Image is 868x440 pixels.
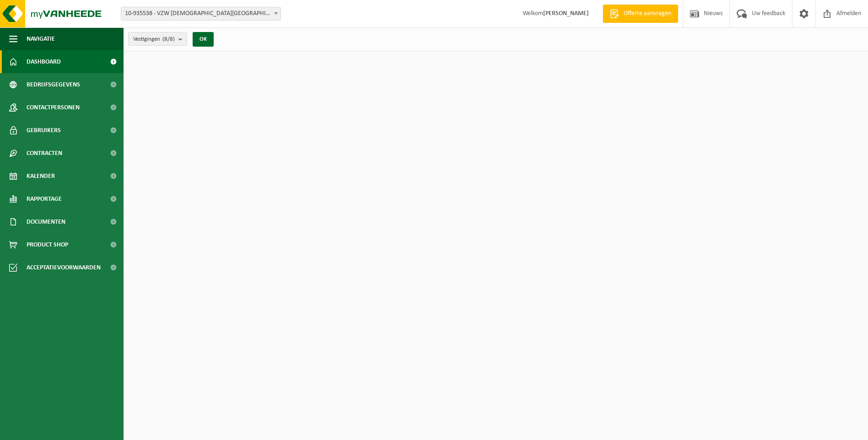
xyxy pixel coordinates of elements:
span: Documenten [27,210,65,233]
span: Kalender [27,165,55,188]
span: Bedrijfsgegevens [27,73,80,96]
button: OK [193,32,214,47]
span: Navigatie [27,27,55,50]
a: Offerte aanvragen [603,5,678,23]
span: Vestigingen [133,32,175,46]
span: Dashboard [27,50,61,73]
button: Vestigingen(8/8) [128,32,187,46]
count: (8/8) [162,36,175,42]
span: Product Shop [27,233,68,256]
span: Gebruikers [27,119,61,142]
span: 10-935538 - VZW PRIESTER DAENS COLLEGE - AALST [121,7,280,20]
strong: [PERSON_NAME] [543,10,589,17]
span: Rapportage [27,188,62,210]
span: 10-935538 - VZW PRIESTER DAENS COLLEGE - AALST [121,7,281,21]
span: Acceptatievoorwaarden [27,256,101,279]
span: Offerte aanvragen [621,9,674,18]
span: Contactpersonen [27,96,80,119]
span: Contracten [27,142,62,165]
